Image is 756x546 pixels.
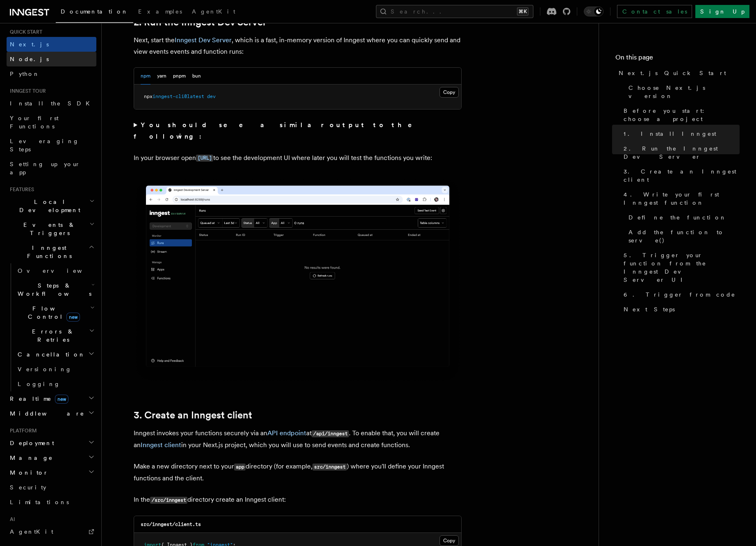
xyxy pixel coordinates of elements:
[7,29,42,35] span: Quick start
[18,366,72,372] span: Versioning
[624,251,740,284] span: 5. Trigger your function from the Inngest Dev Server UI
[66,313,80,322] span: new
[312,430,349,437] code: /api/inngest
[10,161,80,176] span: Setting up your app
[14,350,85,359] span: Cancellation
[10,41,49,48] span: Next.js
[628,213,726,222] span: Define the function
[18,381,60,387] span: Logging
[7,244,89,260] span: Inngest Functions
[517,7,528,16] kbd: ⌘K
[7,194,96,217] button: Local Development
[7,409,84,418] span: Middleware
[625,210,740,225] a: Define the function
[7,157,96,180] a: Setting up your app
[7,391,96,406] button: Realtimenew
[10,100,95,107] span: Install the SDK
[7,439,54,447] span: Deployment
[234,464,246,471] code: app
[376,5,533,18] button: Search...⌘K
[624,107,740,123] span: Before you start: choose a project
[133,2,187,22] a: Examples
[141,68,150,85] button: npm
[620,287,740,302] a: 6. Trigger from code
[439,535,459,546] button: Copy
[10,138,79,153] span: Leveraging Steps
[624,130,716,138] span: 1. Install Inngest
[14,324,96,347] button: Errors & Retries
[7,406,96,421] button: Middleware
[14,304,90,321] span: Flow Control
[624,290,736,299] span: 6. Trigger from code
[138,8,182,15] span: Examples
[7,88,46,94] span: Inngest tour
[7,37,96,52] a: Next.js
[14,263,96,278] a: Overview
[628,228,740,244] span: Add the function to serve()
[7,427,37,434] span: Platform
[10,484,46,491] span: Security
[625,80,740,103] a: Choose Next.js version
[18,267,102,274] span: Overview
[134,152,462,164] p: In your browser open to see the development UI where later you will test the functions you write:
[7,52,96,66] a: Node.js
[620,164,740,187] a: 3. Create an Inngest client
[584,7,603,16] button: Toggle dark mode
[157,68,166,85] button: yarn
[134,34,462,57] p: Next, start the , which is a fast, in-memory version of Inngest where you can quickly send and vi...
[620,187,740,210] a: 4. Write your first Inngest function
[192,68,201,85] button: bun
[7,480,96,495] a: Security
[7,221,89,237] span: Events & Triggers
[7,436,96,450] button: Deployment
[10,71,40,77] span: Python
[615,66,740,80] a: Next.js Quick Start
[192,8,235,15] span: AgentKit
[439,87,459,98] button: Copy
[620,103,740,126] a: Before you start: choose a project
[628,84,740,100] span: Choose Next.js version
[134,177,462,384] img: Inngest Dev Server's 'Runs' tab with no data
[173,68,186,85] button: pnpm
[10,528,53,535] span: AgentKit
[134,494,462,506] p: In the directory create an Inngest client:
[620,302,740,317] a: Next Steps
[150,497,187,504] code: /src/inngest
[134,119,462,142] summary: You should see a similar output to the following:
[7,263,96,391] div: Inngest Functions
[7,524,96,539] a: AgentKit
[141,521,201,527] code: src/inngest/client.ts
[7,111,96,134] a: Your first Functions
[187,2,240,22] a: AgentKit
[153,94,204,99] span: inngest-cli@latest
[55,395,68,404] span: new
[14,377,96,391] a: Logging
[14,327,89,344] span: Errors & Retries
[141,441,181,449] a: Inngest client
[695,5,749,18] a: Sign Up
[7,66,96,81] a: Python
[624,305,675,313] span: Next Steps
[61,8,128,15] span: Documentation
[7,198,89,214] span: Local Development
[10,499,69,505] span: Limitations
[624,144,740,161] span: 2. Run the Inngest Dev Server
[619,69,726,77] span: Next.js Quick Start
[267,429,306,437] a: API endpoint
[14,347,96,362] button: Cancellation
[7,96,96,111] a: Install the SDK
[7,395,68,403] span: Realtime
[7,454,53,462] span: Manage
[14,278,96,301] button: Steps & Workflows
[196,154,213,162] a: [URL]
[134,461,462,484] p: Make a new directory next to your directory (for example, ) where you'll define your Inngest func...
[175,36,232,44] a: Inngest Dev Server
[14,301,96,324] button: Flow Controlnew
[207,94,216,99] span: dev
[7,516,15,523] span: AI
[620,141,740,164] a: 2. Run the Inngest Dev Server
[14,362,96,377] a: Versioning
[14,281,91,298] span: Steps & Workflows
[134,121,424,140] strong: You should see a similar output to the following:
[144,94,153,99] span: npx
